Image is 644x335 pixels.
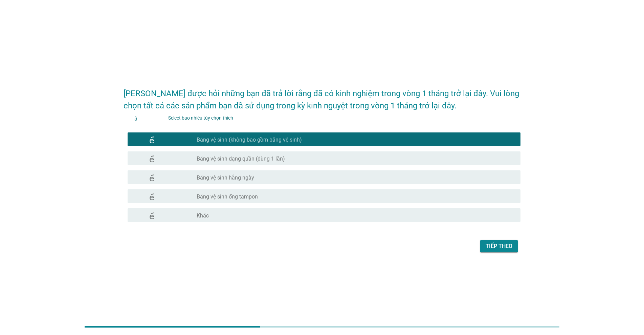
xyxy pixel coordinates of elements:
[486,243,512,249] font: Tiếp theo
[480,240,518,252] button: Tiếp theo
[197,212,209,219] font: Khác
[133,135,189,143] font: kiểm tra
[124,89,521,110] font: [PERSON_NAME] được hỏi những bạn đã trả lời rằng đã có kinh nghiệm trong vòng 1 tháng trở lại đây...
[197,174,254,181] font: Băng vệ sinh hằng ngày
[197,155,285,162] font: Băng vệ sinh dạng quần (dùng 1 lần)
[133,211,189,219] font: kiểm tra
[197,137,302,143] font: Băng vệ sinh (không bao gồm băng vệ sinh)
[133,173,189,181] font: kiểm tra
[197,193,258,200] font: Băng vệ sinh ống tampon
[133,154,189,162] font: kiểm tra
[124,115,165,121] font: thông tin
[133,192,189,200] font: kiểm tra
[168,115,233,121] font: Select bao nhiêu tùy chọn thích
